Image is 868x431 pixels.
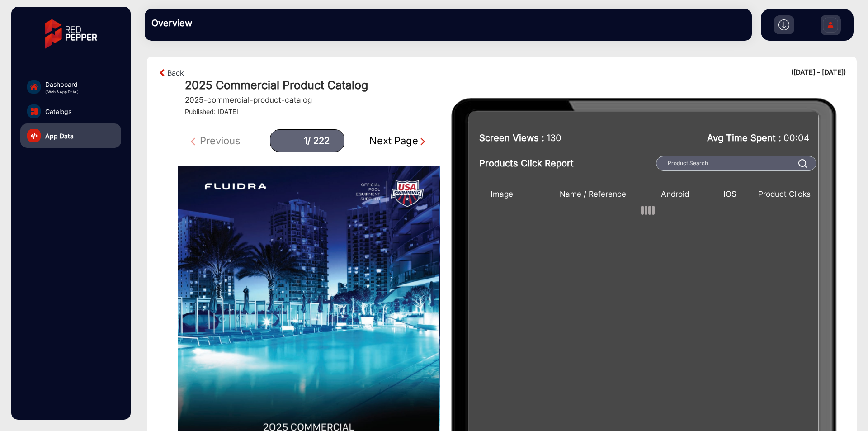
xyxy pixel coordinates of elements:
[783,133,810,143] span: 00:04
[31,108,38,115] img: catalog
[418,137,427,146] img: Next Page
[821,10,840,42] img: Sign%20Up.svg
[185,95,312,104] h5: 2025-commercial-product-catalog
[479,131,544,145] span: Screen Views :
[167,67,184,78] a: Back
[20,75,121,99] a: Dashboard( Web & App Data )
[20,99,121,123] a: Catalogs
[45,131,74,141] span: App Data
[798,159,807,168] img: prodSearch%20_white.svg
[45,80,79,89] span: Dashboard
[484,189,538,200] div: Image
[547,131,561,145] span: 130
[538,189,648,200] div: Name / Reference
[707,131,781,145] span: Avg Time Spent :
[307,135,330,147] div: / 222
[158,67,167,78] img: arrow-left-1.svg
[656,156,816,171] input: Product Search
[30,83,38,91] img: home
[185,78,846,92] h1: 2025 Commercial Product Catalog
[45,89,79,95] span: ( Web & App Data )
[185,108,846,116] h4: Published: [DATE]
[703,189,757,200] div: IOS
[20,123,121,148] a: App Data
[38,11,104,57] img: vmg-logo
[369,133,427,148] div: Next Page
[31,133,38,139] img: catalog
[45,107,71,116] span: Catalogs
[151,18,278,28] h3: Overview
[648,189,703,200] div: Android
[778,19,789,30] img: h2download.svg
[757,189,812,200] div: Product Clicks
[791,67,846,78] div: ([DATE] - [DATE])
